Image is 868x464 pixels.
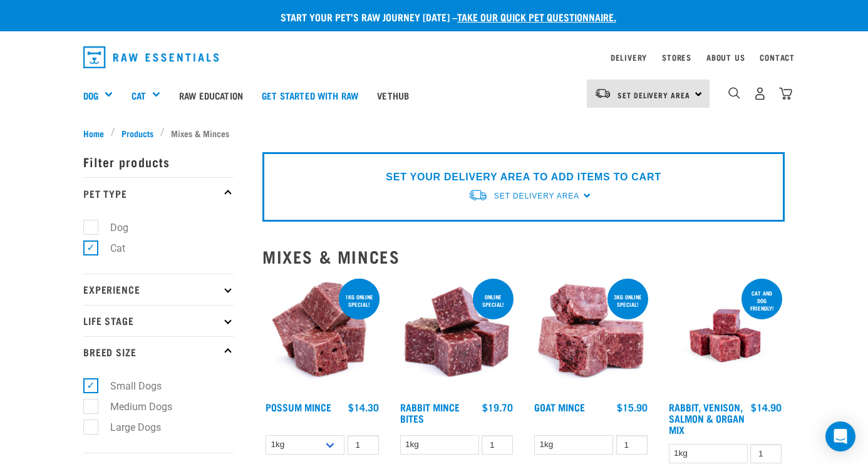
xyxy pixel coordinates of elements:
[386,170,661,185] p: SET YOUR DELIVERY AREA TO ADD ITEMS TO CART
[494,192,579,200] span: Set Delivery Area
[760,55,795,59] a: Contact
[83,126,785,140] nav: breadcrumbs
[669,404,745,432] a: Rabbit, Venison, Salmon & Organ Mix
[73,41,795,73] nav: dropdown navigation
[83,146,234,177] p: Filter products
[468,188,488,202] img: van-moving.png
[83,305,234,336] p: Life Stage
[262,247,785,266] h2: Mixes & Minces
[115,126,160,140] a: Products
[482,435,513,455] input: 1
[262,276,382,396] img: 1102 Possum Mince 01
[741,284,782,317] div: Cat and dog friendly!
[266,404,331,410] a: Possum Mince
[121,126,153,140] span: Products
[132,88,146,103] a: Cat
[706,55,745,59] a: About Us
[83,46,219,68] img: Raw Essentials Logo
[779,87,792,100] img: home-icon@2x.png
[482,401,513,413] div: $19.70
[607,287,648,314] div: 3kg online special!
[666,276,785,396] img: Rabbit Venison Salmon Organ 1688
[616,435,648,455] input: 1
[252,70,368,120] a: Get started with Raw
[594,88,611,99] img: van-moving.png
[617,93,690,97] span: Set Delivery Area
[825,421,855,451] div: Open Intercom Messenger
[728,87,740,99] img: home-icon-1@2x.png
[611,55,647,59] a: Delivery
[170,70,252,120] a: Raw Education
[531,276,651,396] img: 1077 Wild Goat Mince 01
[90,378,167,394] label: Small Dogs
[339,287,380,314] div: 1kg online special!
[83,336,234,368] p: Breed Size
[90,420,166,435] label: Large Dogs
[90,399,177,415] label: Medium Dogs
[473,287,514,314] div: ONLINE SPECIAL!
[83,274,234,305] p: Experience
[617,401,648,413] div: $15.90
[751,401,782,413] div: $14.90
[90,220,133,235] label: Dog
[400,404,460,421] a: Rabbit Mince Bites
[368,70,418,120] a: Vethub
[83,177,234,209] p: Pet Type
[83,126,104,140] span: Home
[457,14,616,19] a: take our quick pet questionnaire.
[348,401,379,413] div: $14.30
[397,276,517,396] img: Whole Minced Rabbit Cubes 01
[750,444,782,463] input: 1
[83,88,98,103] a: Dog
[90,240,130,256] label: Cat
[534,404,585,410] a: Goat Mince
[83,126,111,140] a: Home
[348,435,379,455] input: 1
[662,55,691,59] a: Stores
[753,87,767,100] img: user.png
